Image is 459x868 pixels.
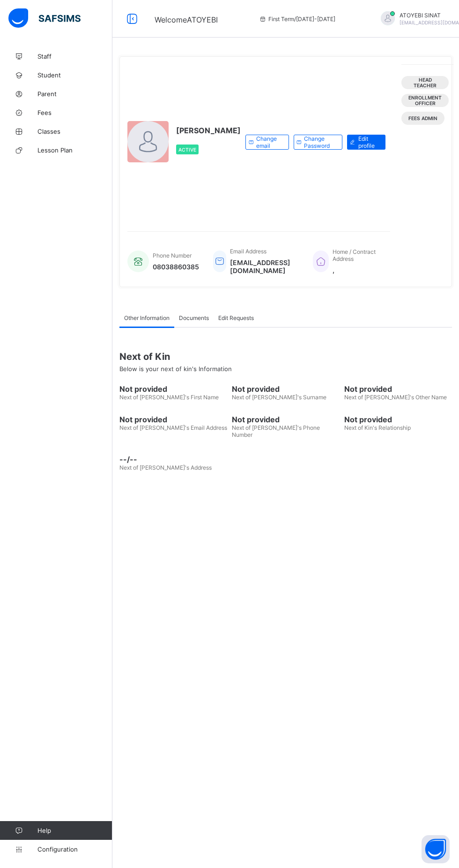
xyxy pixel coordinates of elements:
span: Edit profile [358,135,378,149]
span: Next of [PERSON_NAME]'s Surname [232,394,326,401]
span: Phone Number [153,252,192,259]
span: , [333,266,381,274]
span: Next of [PERSON_NAME]'s Other Name [344,394,447,401]
span: Next of [PERSON_NAME]'s Address [119,464,212,471]
span: Welcome ATOYEBI [155,15,218,24]
span: 08038860385 [153,263,199,271]
span: Fees [37,109,112,116]
span: Edit Requests [218,314,254,321]
span: Below is your next of kin's Information [119,365,232,373]
span: Enrollment Officer [408,95,442,106]
span: Documents [179,314,209,321]
span: Change Password [304,135,335,149]
span: Help [37,827,112,834]
span: Student [37,71,112,79]
span: Next of Kin [119,351,452,362]
span: [PERSON_NAME] [176,126,241,135]
span: session/term information [259,15,335,23]
img: safsims [8,8,81,28]
span: Next of Kin's Relationship [344,424,411,431]
span: Not provided [119,384,227,394]
span: Parent [37,90,112,98]
span: Next of [PERSON_NAME]'s Email Address [119,424,227,431]
span: Fees Admin [408,115,437,121]
span: Not provided [344,415,452,424]
span: Not provided [344,384,452,394]
span: Change email [256,135,281,149]
span: Email Address [230,248,267,255]
span: Not provided [232,415,340,424]
span: Next of [PERSON_NAME]'s Phone Number [232,424,320,438]
span: Home / Contract Address [333,248,376,262]
span: Active [178,147,196,152]
span: Lesson Plan [37,146,112,154]
span: Not provided [232,384,340,394]
span: Not provided [119,415,227,424]
span: Classes [37,128,112,135]
span: Configuration [37,845,112,853]
button: Open asap [422,835,450,863]
span: Next of [PERSON_NAME]'s First Name [119,394,219,401]
span: Other Information [124,314,170,321]
span: [EMAIL_ADDRESS][DOMAIN_NAME] [230,259,299,274]
span: --/-- [119,455,227,464]
span: Head Teacher [408,77,442,88]
span: Staff [37,53,112,60]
